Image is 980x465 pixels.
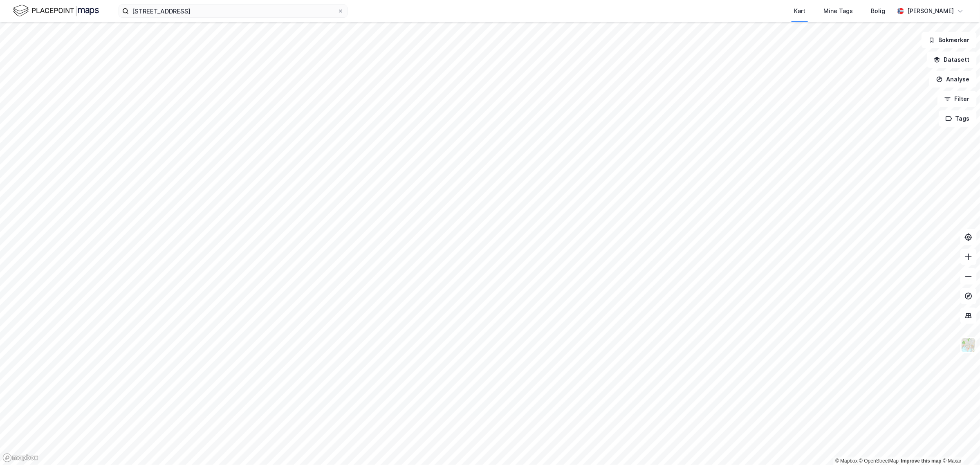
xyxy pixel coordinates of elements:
a: Improve this map [901,458,942,464]
input: Søk på adresse, matrikkel, gårdeiere, leietakere eller personer [129,5,337,17]
img: logo.f888ab2527a4732fd821a326f86c7f29.svg [13,4,99,18]
iframe: Chat Widget [939,426,980,465]
button: Analyse [929,71,977,88]
a: OpenStreetMap [859,458,899,464]
button: Tags [939,110,977,127]
a: Mapbox [835,458,858,464]
button: Datasett [927,52,977,68]
div: Kart [794,6,805,16]
button: Filter [937,91,977,107]
div: Kontrollprogram for chat [939,426,980,465]
a: Mapbox homepage [2,453,38,463]
button: Bokmerker [922,32,977,48]
div: Bolig [871,6,885,16]
div: Mine Tags [823,6,853,16]
img: Z [961,337,976,353]
div: [PERSON_NAME] [907,6,954,16]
